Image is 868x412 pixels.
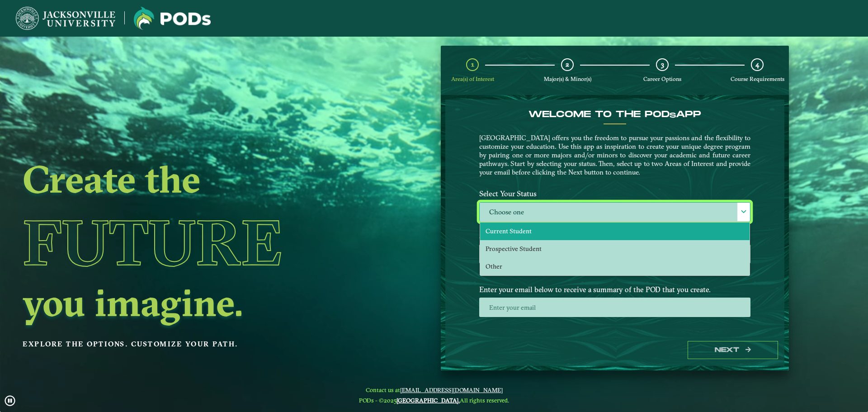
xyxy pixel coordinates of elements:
[486,262,502,270] span: Other
[479,298,750,317] input: Enter your email
[359,397,509,404] span: PODs - ©2025 All rights reserved.
[755,60,759,69] span: 4
[670,111,676,120] sub: s
[451,76,494,82] span: Area(s) of Interest
[23,160,368,198] h2: Create the
[480,240,750,258] li: Prospective Student
[479,265,482,271] sup: ⋆
[16,7,115,30] img: Jacksonville University logo
[23,337,368,351] p: Explore the options. Customize your path.
[731,76,784,82] span: Course Requirements
[134,7,211,30] img: Jacksonville University logo
[359,386,509,393] span: Contact us at
[486,245,542,253] span: Prospective Student
[479,133,750,176] p: [GEOGRAPHIC_DATA] offers you the freedom to pursue your passions and the flexibility to customize...
[23,201,368,284] h1: Future
[661,60,664,69] span: 3
[400,386,503,393] a: [EMAIL_ADDRESS][DOMAIN_NAME]
[472,281,757,298] label: Enter your email below to receive a summary of the POD that you create.
[544,76,591,82] span: Major(s) & Minor(s)
[566,60,569,69] span: 2
[472,185,757,202] label: Select Your Status
[688,341,778,360] button: Next
[480,223,750,240] li: Current Student
[479,266,750,275] p: Maximum 2 selections are allowed
[486,227,532,235] span: Current Student
[23,284,368,322] h2: you imagine.
[480,203,750,222] label: Choose one
[480,258,750,275] li: Other
[479,109,750,120] h4: Welcome to the POD app
[396,397,460,404] a: [GEOGRAPHIC_DATA].
[472,228,757,245] label: Select Your Area(s) of Interest
[471,60,474,69] span: 1
[643,76,681,82] span: Career Options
